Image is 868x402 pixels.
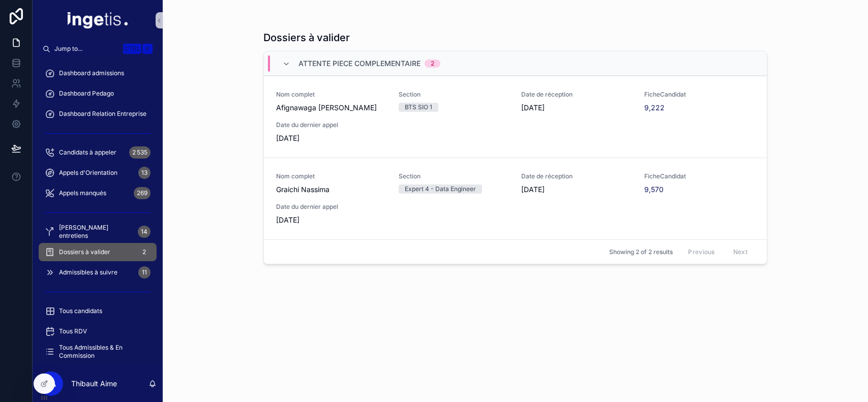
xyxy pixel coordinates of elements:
a: Dossiers à valider2 [39,243,157,261]
span: Tous RDV [59,327,87,335]
div: BTS SIO 1 [405,103,432,112]
span: Date du dernier appel [276,121,386,129]
span: Dashboard Relation Entreprise [59,110,146,118]
a: Tous candidats [39,302,157,320]
h1: Dossiers à valider [263,30,350,45]
a: Tous Admissibles & En Commission [39,343,157,361]
span: Appels manqués [59,189,106,197]
img: App logo [68,12,128,28]
p: Thibault Aime [71,379,117,389]
a: Candidats à appeler2 535 [39,143,157,162]
span: Nom complet [276,90,386,99]
span: Date de réception [522,172,632,180]
div: 2 [138,246,151,258]
div: 269 [134,187,151,199]
span: Tous Admissibles & En Commission [59,344,146,360]
span: Appels d'Orientation [59,169,117,177]
span: [DATE] [522,103,632,113]
a: Tous RDV [39,322,157,341]
span: Jump to... [54,45,119,53]
span: [DATE] [276,215,386,225]
div: Expert 4 - Data Engineer [405,184,476,194]
div: 14 [138,226,151,238]
span: Dashboard Pedago [59,89,114,98]
span: Attente piece complementaire [298,58,421,69]
a: Dashboard Pedago [39,84,157,103]
span: Date du dernier appel [276,203,386,211]
span: [DATE] [276,133,386,143]
span: FicheCandidat [644,90,755,99]
a: Nom completGraichi NassimaSectionExpert 4 - Data EngineerDate de réception[DATE]FicheCandidat9,57... [264,158,767,239]
div: 11 [138,266,151,279]
span: FicheCandidat [644,172,755,180]
div: scrollable content [33,57,163,365]
button: Jump to...CtrlK [39,41,157,57]
span: Nom complet [276,172,386,180]
a: Appels manqués269 [39,184,157,202]
span: Candidats à appeler [59,148,116,157]
span: K [143,45,152,53]
div: 13 [138,167,151,179]
a: Dashboard admissions [39,64,157,82]
span: [DATE] [522,184,632,195]
span: Showing 2 of 2 results [609,248,673,256]
span: Date de réception [522,90,632,99]
a: Dashboard Relation Entreprise [39,105,157,123]
span: Graichi Nassima [276,184,386,195]
div: 2 535 [129,146,151,159]
a: Appels d'Orientation13 [39,164,157,182]
span: Dashboard admissions [59,69,124,77]
span: Admissibles à suivre [59,268,117,276]
span: Afignawaga [PERSON_NAME] [276,103,386,113]
div: 2 [431,59,434,68]
span: Dossiers à valider [59,248,110,256]
span: Ctrl [123,44,141,54]
a: Nom completAfignawaga [PERSON_NAME]SectionBTS SIO 1Date de réception[DATE]FicheCandidat9,222Date ... [264,76,767,158]
a: [PERSON_NAME] entretiens14 [39,223,157,241]
a: Admissibles à suivre11 [39,263,157,282]
span: Section [399,90,509,99]
span: Section [399,172,509,180]
a: 9,222 [644,103,665,113]
span: [PERSON_NAME] entretiens [59,224,134,240]
a: 9,570 [644,184,664,195]
span: Tous candidats [59,307,102,315]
